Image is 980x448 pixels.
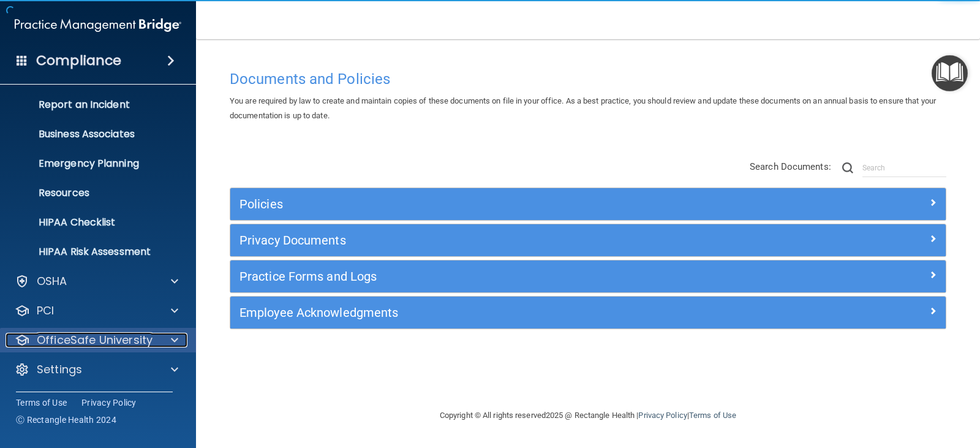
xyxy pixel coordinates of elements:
[15,13,181,37] img: PMB logo
[16,414,116,426] span: Ⓒ Rectangle Health 2024
[8,158,175,170] p: Emergency Planning
[8,216,175,229] p: HIPAA Checklist
[239,270,758,283] h5: Practice Forms and Logs
[750,161,831,172] span: Search Documents:
[239,303,937,322] a: Employee Acknowledgments
[689,411,736,420] a: Terms of Use
[8,246,175,258] p: HIPAA Risk Assessment
[230,96,936,120] span: You are required by law to create and maintain copies of these documents on file in your office. ...
[239,230,937,250] a: Privacy Documents
[932,55,968,91] button: Open Resource Center
[842,162,853,173] img: ic-search.3b580494.png
[364,396,812,435] div: Copyright © All rights reserved 2025 @ Rectangle Health | |
[16,397,67,409] a: Terms of Use
[15,303,178,318] a: PCI
[36,52,121,69] h4: Compliance
[239,233,758,247] h5: Privacy Documents
[239,306,758,319] h5: Employee Acknowledgments
[862,159,946,177] input: Search
[8,128,175,140] p: Business Associates
[239,194,937,214] a: Policies
[8,187,175,199] p: Resources
[638,411,687,420] a: Privacy Policy
[37,362,82,377] p: Settings
[37,333,153,347] p: OfficeSafe University
[8,99,175,111] p: Report an Incident
[37,274,67,289] p: OSHA
[37,303,54,318] p: PCI
[15,333,178,347] a: OfficeSafe University
[239,267,937,286] a: Practice Forms and Logs
[15,362,178,377] a: Settings
[15,274,178,289] a: OSHA
[81,397,137,409] a: Privacy Policy
[239,197,758,211] h5: Policies
[230,71,946,87] h4: Documents and Policies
